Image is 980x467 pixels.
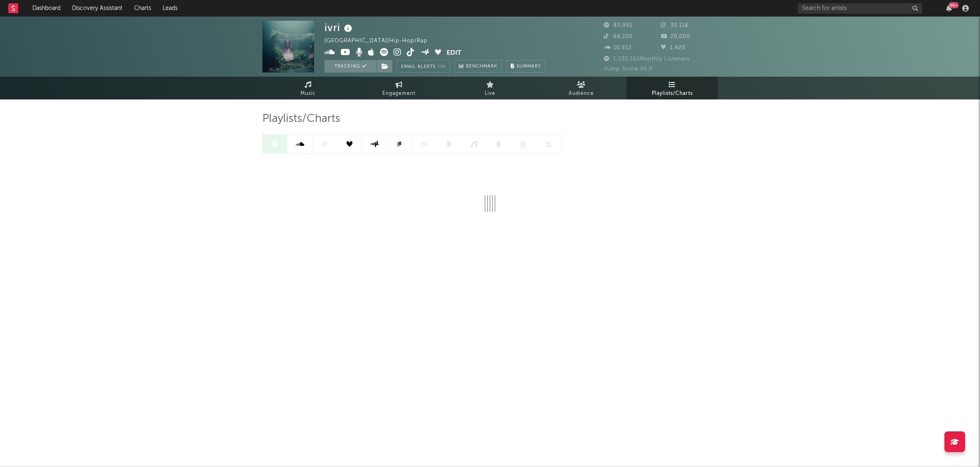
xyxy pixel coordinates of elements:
[300,89,316,99] span: Music
[661,23,689,28] span: 30,116
[382,89,416,99] span: Engagement
[536,77,627,99] a: Audience
[262,114,340,124] span: Playlists/Charts
[604,45,632,51] span: 10,912
[661,45,685,51] span: 1,420
[652,89,693,99] span: Playlists/Charts
[485,89,495,99] span: Live
[396,60,450,73] button: Email AlertsOn
[946,5,952,12] button: 99+
[444,77,536,99] a: Live
[604,34,633,39] span: 68,100
[438,65,446,69] em: On
[506,60,545,73] button: Summary
[447,48,461,58] button: Edit
[454,60,502,73] a: Benchmark
[262,77,353,99] a: Music
[604,23,632,28] span: 83,955
[466,62,497,72] span: Benchmark
[627,77,718,99] a: Playlists/Charts
[569,89,594,99] span: Audience
[324,21,354,34] div: ivri
[604,66,653,72] span: Jump Score: 95.0
[661,34,690,39] span: 20,000
[949,2,959,8] div: 99 +
[324,60,376,73] button: Tracking
[353,77,444,99] a: Engagement
[798,3,922,14] input: Search for artists
[604,56,690,62] span: 1,032,161 Monthly Listeners
[324,36,437,46] div: [GEOGRAPHIC_DATA] | Hip-Hop/Rap
[516,64,541,69] span: Summary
